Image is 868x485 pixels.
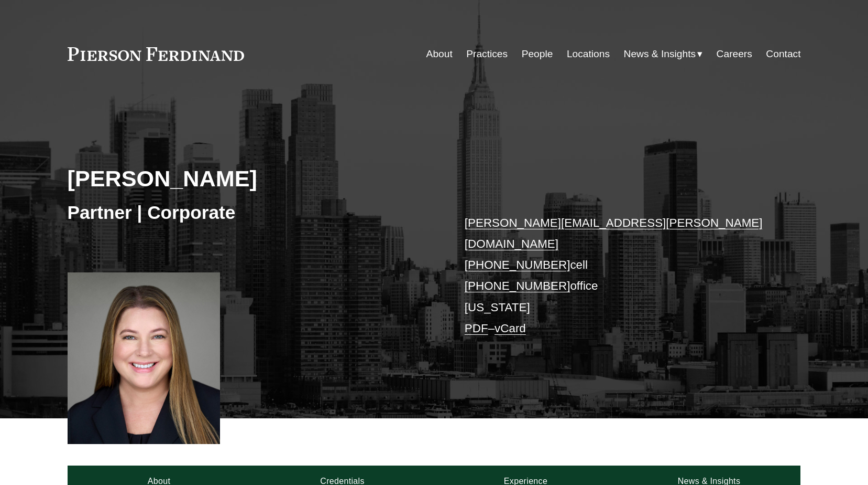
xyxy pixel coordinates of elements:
[465,213,770,340] p: cell office [US_STATE] –
[426,44,453,64] a: About
[465,279,570,292] a: [PHONE_NUMBER]
[465,322,488,335] a: PDF
[624,44,703,64] a: folder dropdown
[717,44,752,64] a: Careers
[495,322,526,335] a: vCard
[68,201,434,224] h3: Partner | Corporate
[466,44,508,64] a: Practices
[567,44,610,64] a: Locations
[624,45,696,64] span: News & Insights
[465,216,763,250] a: [PERSON_NAME][EMAIL_ADDRESS][PERSON_NAME][DOMAIN_NAME]
[766,44,800,64] a: Contact
[522,44,553,64] a: People
[68,165,434,192] h2: [PERSON_NAME]
[465,258,570,271] a: [PHONE_NUMBER]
